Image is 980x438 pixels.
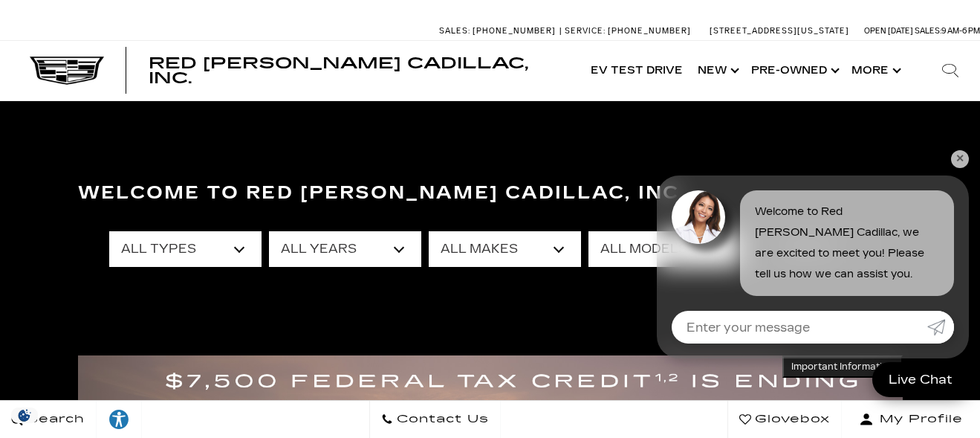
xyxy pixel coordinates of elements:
[429,231,581,267] select: Filter by make
[751,409,830,430] span: Glovebox
[744,41,844,100] a: Pre-Owned
[473,26,556,36] span: [PHONE_NUMBER]
[864,26,913,36] span: Open [DATE]
[872,362,969,397] a: Live Chat
[710,26,849,36] a: [STREET_ADDRESS][US_STATE]
[672,311,927,344] input: Enter your message
[149,54,528,87] span: Red [PERSON_NAME] Cadillac, Inc.
[565,26,606,36] span: Service:
[583,41,690,100] a: EV Test Drive
[269,231,421,267] select: Filter by year
[881,371,960,388] span: Live Chat
[791,361,894,373] span: Important Information
[690,41,744,100] a: New
[559,27,695,35] a: Service: [PHONE_NUMBER]
[23,409,85,430] span: Search
[844,41,906,100] button: More
[97,408,141,431] div: Explore your accessibility options
[7,408,42,423] section: Click to Open Cookie Consent Modal
[149,56,568,86] a: Red [PERSON_NAME] Cadillac, Inc.
[672,190,725,244] img: Agent profile photo
[782,355,903,378] button: Important Information
[30,57,104,85] img: Cadillac Dark Logo with Cadillac White Text
[439,26,470,36] span: Sales:
[874,409,963,430] span: My Profile
[915,26,941,36] span: Sales:
[588,231,741,267] select: Filter by model
[740,190,954,296] div: Welcome to Red [PERSON_NAME] Cadillac, we are excited to meet you! Please tell us how we can assi...
[393,409,489,430] span: Contact Us
[727,401,842,438] a: Glovebox
[927,311,954,344] a: Submit
[97,401,142,438] a: Explore your accessibility options
[608,26,691,36] span: [PHONE_NUMBER]
[109,231,262,267] select: Filter by type
[941,26,980,36] span: 9 AM-6 PM
[439,27,559,35] a: Sales: [PHONE_NUMBER]
[7,408,42,423] img: Opt-Out Icon
[78,178,903,208] h3: Welcome to Red [PERSON_NAME] Cadillac, Inc.
[842,401,980,438] button: Open user profile menu
[369,401,501,438] a: Contact Us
